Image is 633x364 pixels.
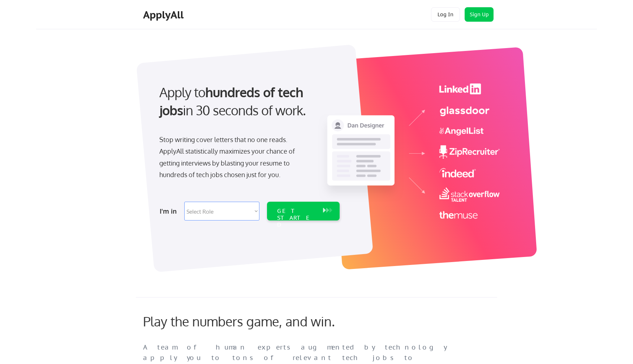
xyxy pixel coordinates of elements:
[159,134,308,181] div: Stop writing cover letters that no one reads. ApplyAll statistically maximizes your chance of get...
[143,9,186,21] div: ApplyAll
[160,205,180,217] div: I'm in
[143,313,367,329] div: Play the numbers game, and win.
[159,84,306,118] strong: hundreds of tech jobs
[277,207,316,228] div: GET STARTED
[465,7,494,22] button: Sign Up
[159,83,337,120] div: Apply to in 30 seconds of work.
[431,7,460,22] button: Log In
